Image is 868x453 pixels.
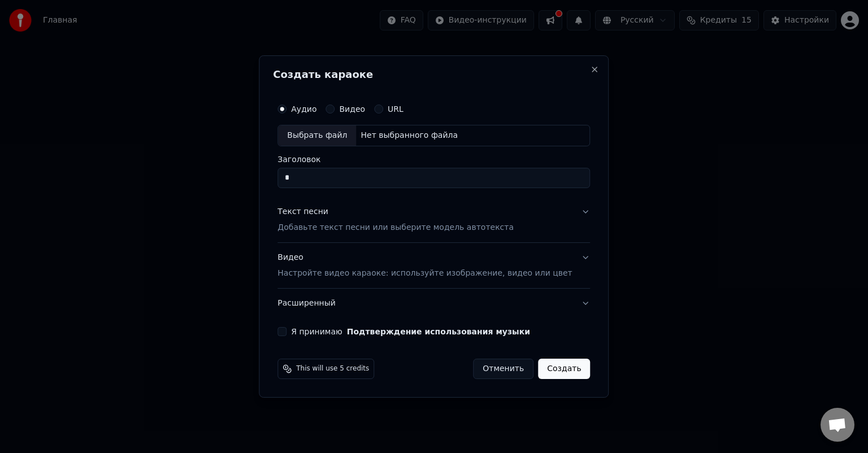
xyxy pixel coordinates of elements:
span: This will use 5 credits [296,364,369,373]
label: Аудио [291,105,316,113]
div: Выбрать файл [278,125,356,146]
div: Текст песни [277,206,328,217]
label: Видео [339,105,365,113]
button: Создать [538,359,590,379]
label: Заголовок [277,155,590,163]
button: Расширенный [277,289,590,318]
div: Видео [277,252,572,279]
p: Добавьте текст песни или выберите модель автотекста [277,222,514,233]
button: ВидеоНастройте видео караоке: используйте изображение, видео или цвет [277,243,590,288]
p: Настройте видео караоке: используйте изображение, видео или цвет [277,268,572,279]
button: Отменить [473,359,533,379]
label: URL [388,105,403,113]
button: Текст песниДобавьте текст песни или выберите модель автотекста [277,197,590,242]
button: Я принимаю [347,328,530,336]
label: Я принимаю [291,328,530,336]
div: Нет выбранного файла [356,130,462,141]
h2: Создать караоке [273,69,594,80]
